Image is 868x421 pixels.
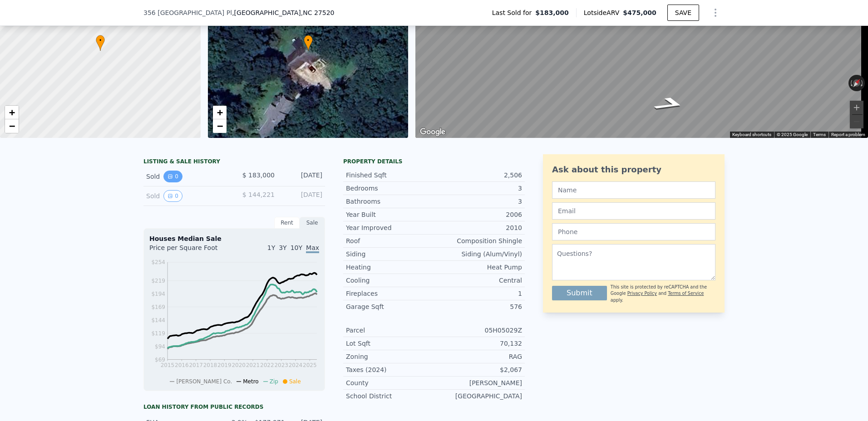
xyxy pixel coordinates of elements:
[291,244,302,251] span: 10Y
[434,365,522,374] div: $2,067
[143,158,325,167] div: LISTING & SALE HISTORY
[434,392,522,401] div: [GEOGRAPHIC_DATA]
[706,4,725,22] button: Show Options
[434,184,522,193] div: 3
[243,378,258,385] span: Metro
[5,106,19,119] a: Zoom in
[552,286,607,300] button: Submit
[346,289,434,298] div: Fireplaces
[667,5,699,21] button: SAVE
[155,343,165,350] tspan: $94
[434,197,522,206] div: 3
[300,217,325,229] div: Sale
[434,289,522,298] div: 1
[434,223,522,232] div: 2010
[535,8,569,17] span: $183,000
[151,278,165,284] tspan: $219
[418,126,448,138] a: Open this area in Google Maps (opens a new window)
[163,171,182,182] button: View historical data
[151,317,165,323] tspan: $144
[434,210,522,219] div: 2006
[246,362,260,368] tspan: 2021
[346,223,434,232] div: Year Improved
[9,120,15,132] span: −
[217,120,222,132] span: −
[434,276,522,285] div: Central
[176,378,232,385] span: [PERSON_NAME] Co.
[96,35,105,51] div: •
[627,291,657,296] a: Privacy Policy
[151,291,165,297] tspan: $194
[346,250,434,259] div: Siding
[306,244,319,253] span: Max
[155,357,165,363] tspan: $69
[777,132,808,137] span: © 2025 Google
[732,132,771,138] button: Keyboard shortcuts
[418,126,448,138] img: Google
[282,171,322,182] div: [DATE]
[232,362,246,368] tspan: 2020
[848,75,853,91] button: Rotate counterclockwise
[213,106,227,119] a: Zoom in
[232,8,334,17] span: , [GEOGRAPHIC_DATA]
[217,362,232,368] tspan: 2019
[151,330,165,337] tspan: $119
[434,236,522,245] div: Composition Shingle
[668,291,704,296] a: Terms of Service
[203,362,217,368] tspan: 2018
[860,75,865,91] button: Rotate clockwise
[552,181,715,199] input: Name
[346,326,434,335] div: Parcel
[346,352,434,361] div: Zoning
[552,223,715,240] input: Phone
[346,365,434,374] div: Taxes (2024)
[434,250,522,259] div: Siding (Alum/Vinyl)
[289,378,301,385] span: Sale
[96,36,105,44] span: •
[434,352,522,361] div: RAG
[492,8,536,17] span: Last Sold for
[274,362,288,368] tspan: 2023
[304,35,313,51] div: •
[282,190,322,202] div: [DATE]
[289,362,303,368] tspan: 2024
[813,132,826,137] a: Terms (opens in new tab)
[434,326,522,335] div: 05H05029Z
[143,8,232,17] span: 356 [GEOGRAPHIC_DATA] Pl
[346,339,434,348] div: Lot Sqft
[850,101,863,114] button: Zoom in
[623,9,656,16] span: $475,000
[434,263,522,272] div: Heat Pump
[151,259,165,265] tspan: $254
[146,190,227,202] div: Sold
[279,244,286,251] span: 3Y
[346,378,434,387] div: County
[346,302,434,311] div: Garage Sqft
[175,362,189,368] tspan: 2016
[9,107,15,118] span: +
[346,210,434,219] div: Year Built
[831,132,865,137] a: Report a problem
[146,171,227,182] div: Sold
[161,362,175,368] tspan: 2015
[260,362,274,368] tspan: 2022
[149,243,234,258] div: Price per Square Foot
[163,190,182,202] button: View historical data
[304,36,313,44] span: •
[346,392,434,401] div: School District
[584,8,623,17] span: Lotside ARV
[641,93,699,114] path: Go East, Trenburg Pl
[849,74,864,91] button: Reset the view
[301,9,335,16] span: , NC 27520
[242,171,275,179] span: $ 183,000
[434,339,522,348] div: 70,132
[552,202,715,220] input: Email
[343,158,525,165] div: Property details
[850,115,863,128] button: Zoom out
[242,191,275,198] span: $ 144,221
[346,236,434,245] div: Roof
[346,197,434,206] div: Bathrooms
[346,184,434,193] div: Bedrooms
[434,171,522,180] div: 2,506
[270,378,278,385] span: Zip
